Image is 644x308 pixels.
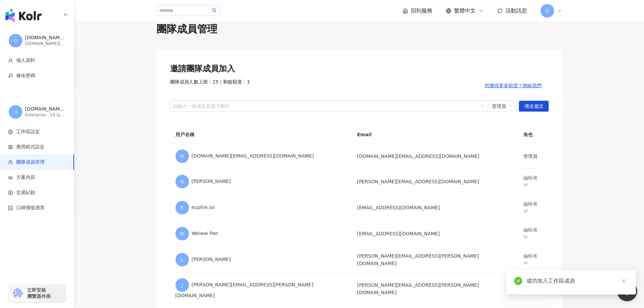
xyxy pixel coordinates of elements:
[518,144,548,169] td: 管理員
[8,58,13,63] span: user
[524,101,543,112] span: 傳送邀請
[485,83,542,88] span: 想獲得更多額度？聯絡我們
[175,201,347,214] div: euphie.lai
[352,247,518,273] td: [PERSON_NAME][EMAIL_ADDRESS][PERSON_NAME][DOMAIN_NAME]
[157,22,562,36] div: 團隊成員管理
[16,57,35,64] span: 個人資料
[14,108,17,116] span: O
[14,37,17,44] span: O
[523,183,528,187] span: down
[519,101,549,112] button: 傳送邀請
[8,206,13,210] span: calculator
[492,101,512,112] span: 管理員
[25,34,66,41] div: [DOMAIN_NAME][EMAIL_ADDRESS][DOMAIN_NAME]
[514,277,522,285] span: check-circle
[8,73,13,78] span: key
[9,284,66,302] a: chrome extension立即安裝 瀏覽器外掛
[27,287,51,299] span: 立即安裝 瀏覽器外掛
[16,128,40,135] span: 工作區設定
[212,8,217,13] span: search
[25,112,66,118] div: Enterprise - 19 位成員
[181,204,184,211] span: E
[16,144,45,150] span: 應用程式設定
[16,205,45,211] span: 口碑價值測算
[181,281,183,289] span: J
[523,261,528,265] span: down
[175,175,347,188] div: [PERSON_NAME]
[8,145,13,149] span: appstore
[180,152,184,160] span: O
[5,9,42,22] img: logo
[175,149,347,163] div: [DOMAIN_NAME][EMAIL_ADDRESS][DOMAIN_NAME]
[16,174,35,181] span: 方案內容
[8,190,13,195] span: dollar
[523,227,538,240] a: 編輯者
[352,221,518,247] td: [EMAIL_ADDRESS][DOMAIN_NAME]
[621,279,626,283] span: close
[16,72,35,79] span: 修改密碼
[25,41,66,47] div: [DOMAIN_NAME][EMAIL_ADDRESS][DOMAIN_NAME]
[170,125,352,144] th: 用戶名稱
[16,189,35,196] span: 交易紀錄
[175,278,347,299] div: [PERSON_NAME][EMAIL_ADDRESS][PERSON_NAME][DOMAIN_NAME]
[175,253,347,266] div: [PERSON_NAME]
[352,273,518,305] td: [PERSON_NAME][EMAIL_ADDRESS][PERSON_NAME][DOMAIN_NAME]
[411,7,432,15] span: 回到服務
[181,256,184,263] span: L
[518,125,548,144] th: 角色
[11,288,24,299] img: chrome extension
[403,7,432,15] a: 回到服務
[523,235,528,239] span: down
[170,79,250,92] span: 團隊成員人數上限：25 ｜ 剩餘額度：3
[478,79,549,92] button: 想獲得更多額度？聯絡我們
[523,253,538,266] a: 編輯者
[545,7,549,15] span: O
[25,106,66,113] div: [DOMAIN_NAME][EMAIL_ADDRESS][DOMAIN_NAME] 的工作區
[523,209,528,213] span: down
[180,178,184,185] span: N
[170,63,549,75] div: 邀請團隊成員加入
[526,277,628,285] div: 成功加入工作區成員
[352,144,518,169] td: [DOMAIN_NAME][EMAIL_ADDRESS][DOMAIN_NAME]
[352,125,518,144] th: Email
[175,227,347,240] div: Weiwei Pan
[523,201,538,214] a: 編輯者
[180,230,185,237] span: W
[523,175,538,188] a: 編輯者
[352,195,518,221] td: [EMAIL_ADDRESS][DOMAIN_NAME]
[505,7,527,14] span: 活動訊息
[16,159,45,166] span: 團隊成員管理
[352,169,518,195] td: [PERSON_NAME][EMAIL_ADDRESS][DOMAIN_NAME]
[454,7,476,15] span: 繁體中文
